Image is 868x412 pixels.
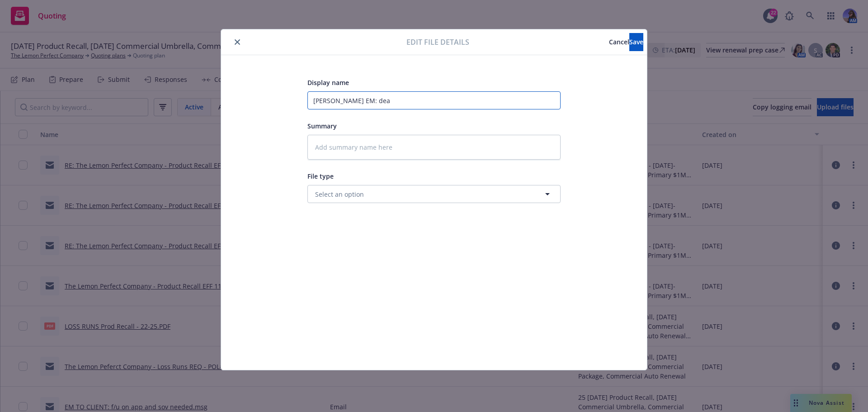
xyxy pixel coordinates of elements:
span: Edit file details [406,37,469,47]
span: Display name [307,78,349,87]
button: Select an option [307,185,561,203]
span: Summary [307,122,337,130]
input: Add display name here [307,91,561,109]
button: close [232,37,243,47]
button: Save [629,33,643,51]
span: File type [307,172,334,180]
button: Cancel [609,33,629,51]
span: Save [629,38,643,46]
span: Cancel [609,38,629,46]
span: Select an option [315,189,364,199]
